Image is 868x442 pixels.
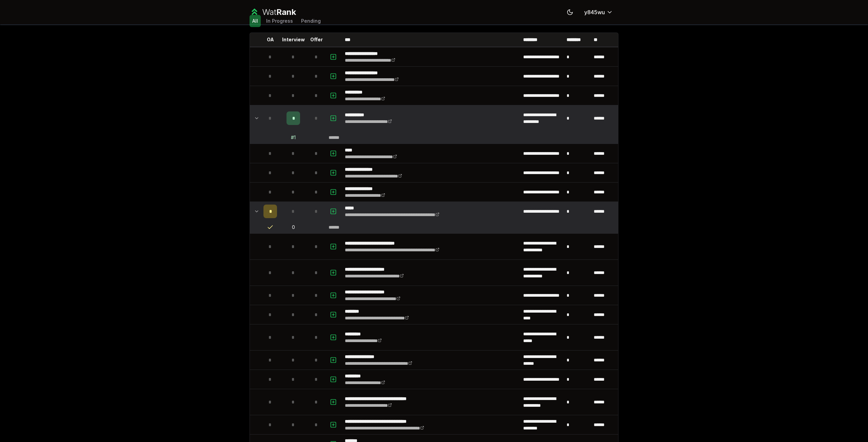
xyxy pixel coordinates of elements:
[250,15,261,27] button: All
[282,36,305,43] p: Interview
[310,36,323,43] p: Offer
[579,6,618,18] button: y845wu
[298,15,323,27] button: Pending
[263,15,296,27] button: In Progress
[291,134,296,141] div: # 1
[584,8,605,16] span: y845wu
[276,7,296,17] span: Rank
[250,7,296,18] a: WatRank
[267,36,274,43] p: OA
[262,7,296,18] div: Wat
[280,221,307,233] td: 0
